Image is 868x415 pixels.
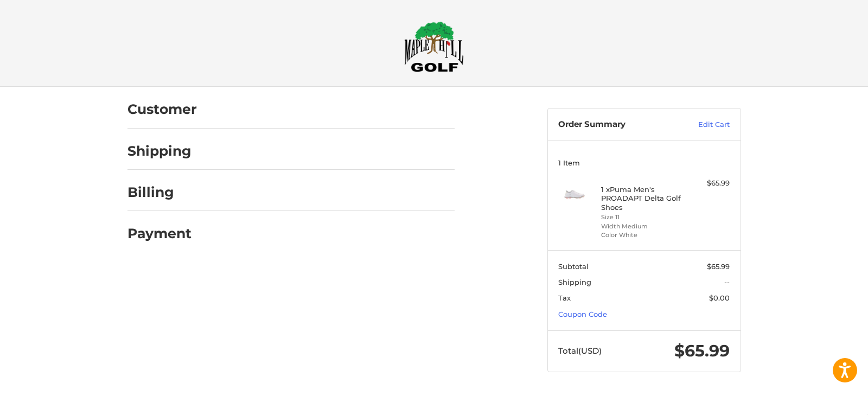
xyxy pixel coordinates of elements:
span: Tax [558,293,571,302]
h3: 1 Item [558,158,730,167]
li: Color White [601,231,684,240]
a: Coupon Code [558,310,607,318]
span: Shipping [558,278,591,286]
span: Total (USD) [558,346,602,356]
img: Maple Hill Golf [404,21,464,72]
li: Size 11 [601,213,684,222]
div: $65.99 [687,178,730,189]
h2: Billing [127,184,191,201]
li: Width Medium [601,222,684,231]
h3: Order Summary [558,119,675,130]
span: $0.00 [709,293,730,302]
span: Subtotal [558,262,589,271]
h2: Shipping [127,143,192,159]
span: -- [724,278,730,286]
h2: Customer [127,101,197,118]
a: Edit Cart [675,119,730,130]
span: $65.99 [707,262,730,271]
h4: 1 x Puma Men's PROADAPT Delta Golf Shoes [601,185,684,212]
h2: Payment [127,225,192,242]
